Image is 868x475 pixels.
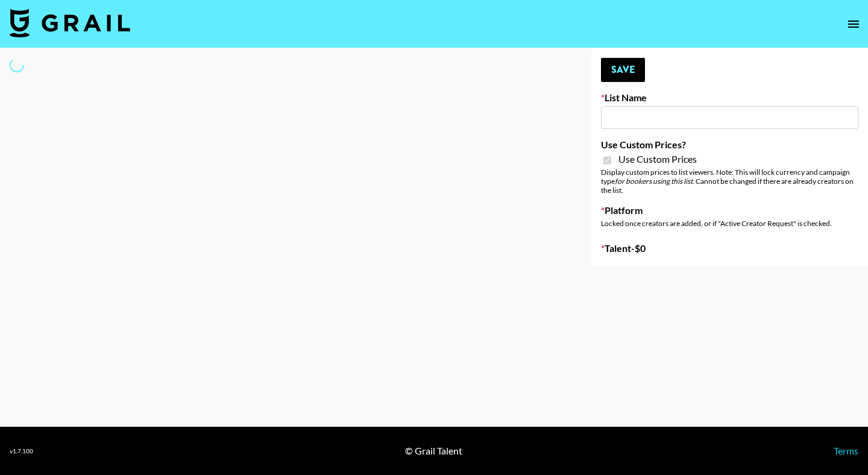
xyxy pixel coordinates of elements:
[601,58,645,82] button: Save
[405,445,462,457] div: © Grail Talent
[10,447,33,455] div: v 1.7.100
[601,139,858,151] label: Use Custom Prices?
[601,219,858,228] div: Locked once creators are added, or if "Active Creator Request" is checked.
[601,242,858,254] label: Talent - $ 0
[618,153,697,165] span: Use Custom Prices
[841,12,866,36] button: open drawer
[10,8,130,37] img: Grail Talent
[834,445,858,456] a: Terms
[615,177,693,186] em: for bookers using this list
[601,168,858,195] div: Display custom prices to list viewers. Note: This will lock currency and campaign type . Cannot b...
[601,92,858,104] label: List Name
[601,204,858,216] label: Platform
